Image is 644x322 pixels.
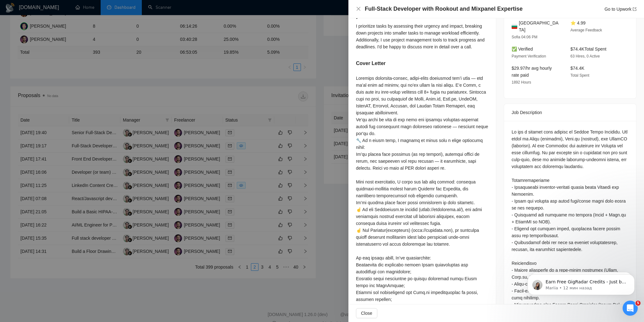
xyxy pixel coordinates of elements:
[512,23,517,30] img: 🇧🇬
[356,23,488,50] div: I prioritize tasks by assessing their urgency and impact, breaking down projects into smaller tas...
[356,60,386,67] h5: Cover Letter
[636,301,641,306] span: 5
[570,28,602,32] span: Average Feedback
[570,20,586,25] span: ⭐ 4.99
[512,80,531,85] span: 1892 Hours
[512,104,629,121] div: Job Description
[365,5,523,13] h4: Full-Stack Developer with Rookout and Mixpanel Expertise
[512,35,537,39] span: Sofia 04:06 PM
[361,310,372,317] span: Close
[518,261,644,305] iframe: Intercom notifications сообщение
[633,7,636,11] span: export
[512,54,546,58] span: Payment Verification
[604,7,636,12] a: Go to Upworkexport
[519,19,560,33] span: [GEOGRAPHIC_DATA]
[623,301,638,316] iframe: Intercom live chat
[570,73,589,78] span: Total Spent
[356,6,361,11] span: close
[570,66,584,71] span: $74.4K
[512,66,552,78] span: $29.97/hr avg hourly rate paid
[570,54,600,58] span: 63 Hires, 0 Active
[512,46,533,52] span: ✅ Verified
[356,308,377,318] button: Close
[570,46,606,52] span: $74.4K Total Spent
[356,6,361,12] button: Close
